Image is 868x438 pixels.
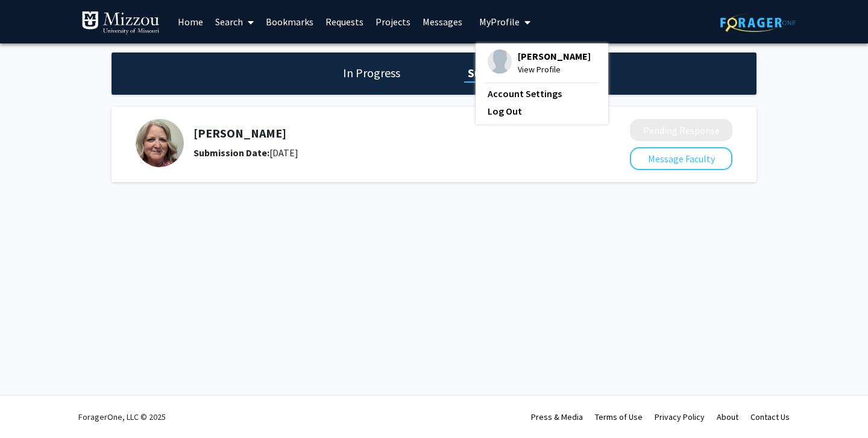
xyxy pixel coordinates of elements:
[417,1,468,43] a: Messages
[518,63,591,76] span: View Profile
[209,1,260,43] a: Search
[9,384,51,429] iframe: Chat
[370,1,417,43] a: Projects
[655,411,705,422] a: Privacy Policy
[339,65,404,81] h1: In Progress
[488,49,591,76] div: Profile Picture[PERSON_NAME]View Profile
[630,119,732,141] button: Pending Response
[531,411,583,422] a: Press & Media
[260,1,319,43] a: Bookmarks
[488,49,512,74] img: Profile Picture
[464,65,529,81] h1: Submitted
[172,1,209,43] a: Home
[488,104,596,118] a: Log Out
[136,119,184,167] img: Profile Picture
[488,86,596,101] a: Account Settings
[81,11,160,35] img: University of Missouri Logo
[720,13,796,32] img: ForagerOne Logo
[193,126,566,141] h5: [PERSON_NAME]
[630,147,732,170] button: Message Faculty
[630,153,732,165] a: Message Faculty
[750,411,790,422] a: Contact Us
[319,1,370,43] a: Requests
[479,16,520,28] span: My Profile
[595,411,643,422] a: Terms of Use
[717,411,738,422] a: About
[518,49,591,63] span: [PERSON_NAME]
[193,145,566,160] div: [DATE]
[78,396,166,438] div: ForagerOne, LLC © 2025
[193,147,269,159] b: Submission Date:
